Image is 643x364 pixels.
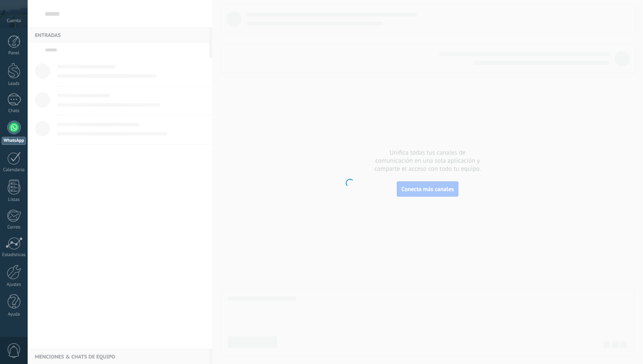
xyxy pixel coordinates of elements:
div: Leads [2,81,26,87]
div: Chats [2,108,26,114]
div: Ayuda [2,312,26,317]
div: Ajustes [2,282,26,288]
span: Cuenta [7,18,21,24]
div: WhatsApp [2,137,26,145]
div: Correo [2,225,26,230]
div: Listas [2,197,26,203]
div: Estadísticas [2,252,26,258]
div: Calendario [2,167,26,173]
div: Panel [2,51,26,56]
